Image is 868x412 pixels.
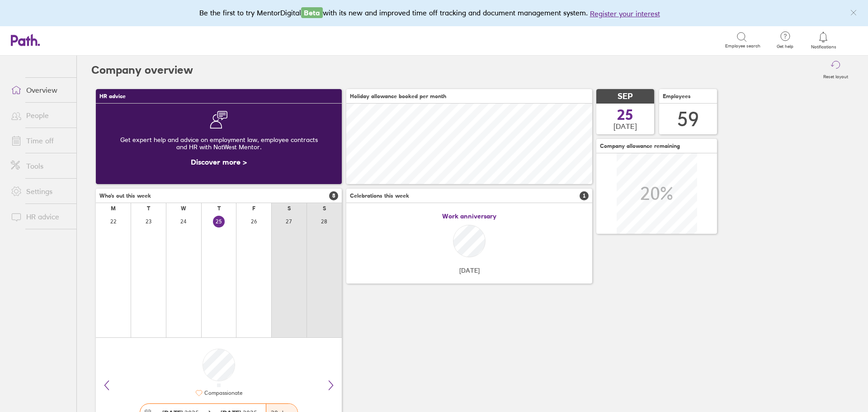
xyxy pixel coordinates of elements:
a: People [4,106,76,124]
span: Beta [301,7,323,18]
div: S [323,205,326,212]
span: 1 [580,191,589,200]
span: 8 [329,191,338,200]
a: Settings [4,182,76,200]
label: Reset layout [818,71,854,80]
div: T [147,205,150,212]
div: S [288,205,291,212]
button: Register your interest [590,8,660,19]
div: Search [101,36,124,44]
h2: Company overview [91,56,193,85]
div: W [181,205,186,212]
div: Be the first to try MentorDigital with its new and improved time off tracking and document manage... [199,7,669,19]
span: SEP [618,92,633,101]
span: Get help [770,44,800,49]
span: Work anniversary [442,213,496,220]
a: HR advice [4,208,76,226]
span: Celebrations this week [350,193,409,199]
span: HR advice [99,93,126,99]
div: M [111,205,116,212]
span: [DATE] [613,122,637,130]
span: [DATE] [459,267,480,274]
a: Discover more > [191,157,247,166]
div: 59 [677,108,699,131]
span: Employee search [725,43,760,49]
span: Employees [663,93,691,99]
span: Company allowance remaining [600,143,680,149]
a: Time off [4,132,76,150]
div: T [217,205,221,212]
a: Tools [4,157,76,175]
span: Notifications [809,44,838,50]
button: Reset layout [818,56,854,85]
a: Notifications [809,31,838,50]
div: F [252,205,255,212]
span: Holiday allowance booked per month [350,93,446,99]
span: Who's out this week [99,193,151,199]
span: 25 [617,108,633,122]
a: Overview [4,81,76,99]
div: Compassionate [203,390,242,396]
div: Get expert help and advice on employment law, employee contracts and HR with NatWest Mentor. [103,129,335,158]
